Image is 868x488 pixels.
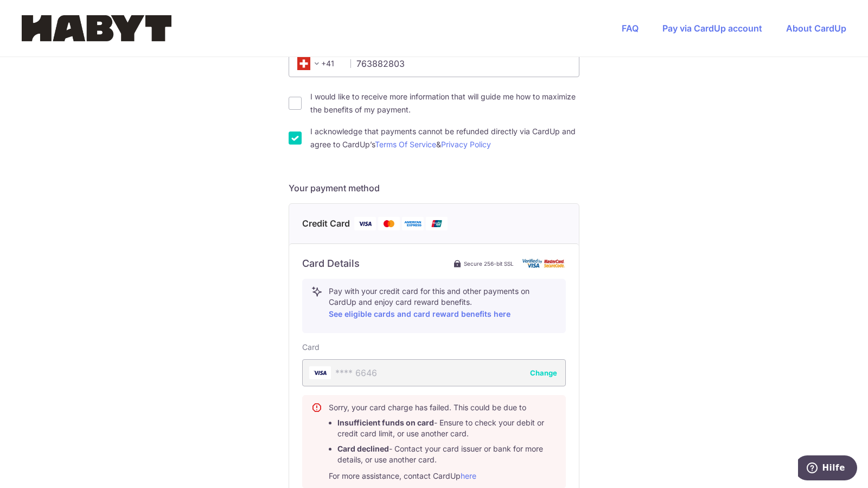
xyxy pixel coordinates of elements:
p: Pay with your credit card for this and other payments on CardUp and enjoy card reward benefits. [329,286,557,321]
a: Pay via CardUp account [662,23,762,34]
span: +41 [297,57,323,70]
li: - Contact your card issuer or bank for more details, or use another card. [337,443,557,465]
h5: Your payment method [289,182,579,195]
div: Sorry, your card charge has failed. This could be due to For more assistance, contact CardUp [329,402,557,481]
img: American Express [402,217,424,230]
a: Privacy Policy [441,140,491,149]
a: See eligible cards and card reward benefits here [329,309,510,318]
button: Change [530,367,557,378]
label: I acknowledge that payments cannot be refunded directly via CardUp and agree to CardUp’s & [310,125,579,151]
img: Mastercard [378,217,400,230]
a: here [461,471,476,480]
a: Terms Of Service [375,140,436,149]
img: Visa [354,217,376,230]
label: I would like to receive more information that will guide me how to maximize the benefits of my pa... [310,90,579,116]
b: Card declined [337,444,389,453]
label: Card [302,342,320,353]
img: Union Pay [426,217,448,230]
iframe: Öffnet ein Widget, in dem Sie weitere Informationen finden [798,455,857,483]
span: Secure 256-bit SSL [464,259,514,268]
a: About CardUp [786,23,846,34]
img: card secure [522,259,566,268]
span: Credit Card [302,217,350,230]
span: +41 [294,57,343,70]
li: - Ensure to check your debit or credit card limit, or use another card. [337,417,557,439]
h6: Card Details [302,257,360,270]
b: Insufficient funds on card [337,418,434,427]
a: FAQ [622,23,639,34]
